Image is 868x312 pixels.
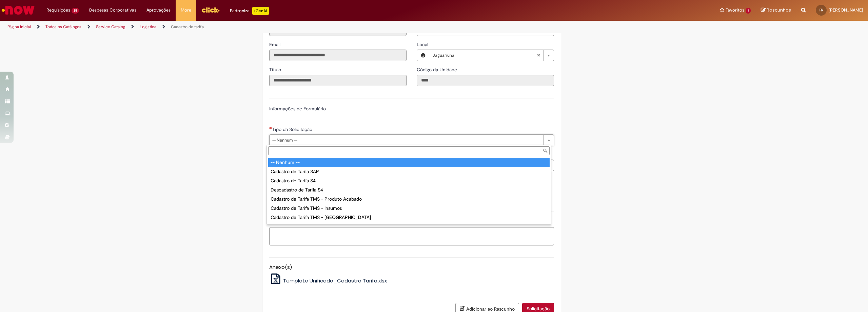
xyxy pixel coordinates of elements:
[268,176,550,185] div: Cadastro de Tarifa S4
[268,195,550,204] div: Cadastro de Tarifa TMS - Produto Acabado
[268,222,550,231] div: Descadastro de Tarifa TMS
[268,185,550,195] div: Descadastro de Tarifa S4
[268,167,550,176] div: Cadastro de Tarifa SAP
[268,213,550,222] div: Cadastro de Tarifa TMS - [GEOGRAPHIC_DATA]
[267,157,551,224] ul: Tipo da Solicitação
[268,204,550,213] div: Cadastro de Tarifa TMS - Insumos
[268,158,550,167] div: -- Nenhum --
